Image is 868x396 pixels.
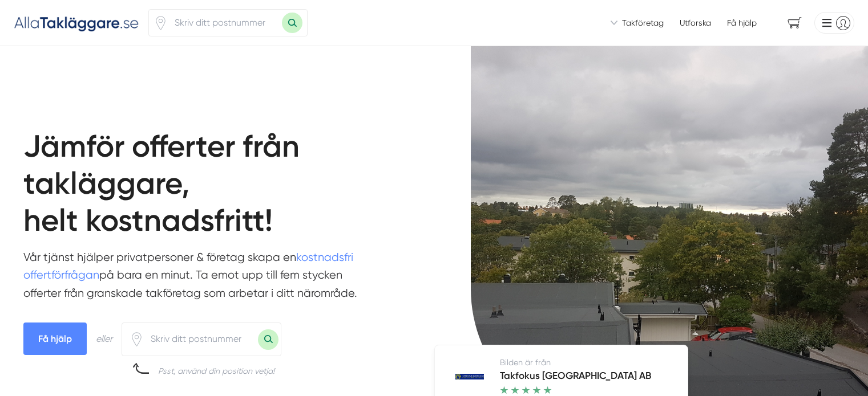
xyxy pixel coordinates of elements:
[500,358,551,367] span: Bilden är från
[144,326,258,352] input: Skriv ditt postnummer
[154,16,168,30] svg: Pin / Karta
[23,248,369,308] p: Vår tjänst hjälper privatpersoner & företag skapa en på bara en minut. Ta emot upp till fem styck...
[727,17,757,28] span: Få hjälp
[23,128,407,248] h1: Jämför offerter från takläggare, helt kostnadsfritt!
[14,13,139,32] img: Alla Takläggare
[96,332,112,346] div: eller
[168,10,282,36] input: Skriv ditt postnummer
[680,17,711,28] a: Utforska
[158,365,274,377] div: Psst, använd din position vetja!
[258,329,278,350] button: Sök med postnummer
[282,13,302,33] button: Sök med postnummer
[780,13,810,33] span: navigation-cart
[130,332,144,346] span: Klicka för att använda din position.
[622,17,664,28] span: Takföretag
[154,16,168,30] span: Klicka för att använda din position.
[500,368,651,386] h5: Takfokus [GEOGRAPHIC_DATA] AB
[23,322,87,355] span: Få hjälp
[130,332,144,346] svg: Pin / Karta
[455,374,484,379] img: Takfokus Sverige AB logotyp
